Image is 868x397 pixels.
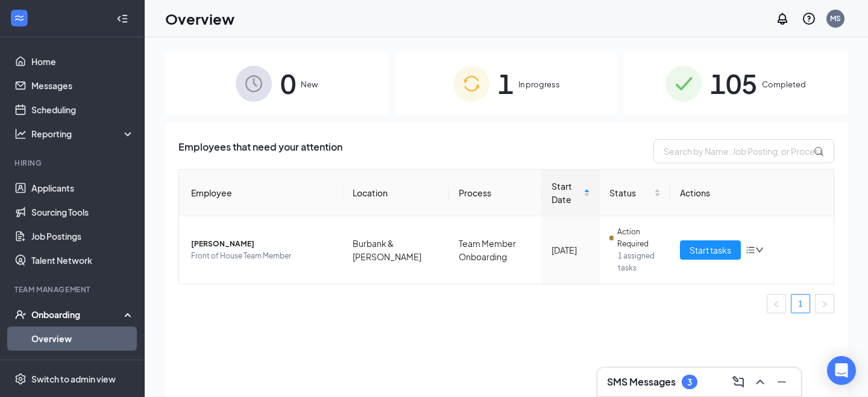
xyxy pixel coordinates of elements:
button: right [815,294,834,313]
svg: Settings [14,373,27,385]
td: Burbank & [PERSON_NAME] [343,216,449,284]
button: ChevronUp [750,372,770,392]
svg: Minimize [775,375,789,389]
span: bars [746,245,755,255]
th: Process [449,170,542,216]
span: left [773,301,780,308]
a: Overview [31,327,134,351]
th: Actions [670,170,834,216]
button: Start tasks [680,240,741,260]
svg: QuestionInfo [802,11,816,26]
div: Onboarding [31,308,124,320]
a: Scheduling [31,98,134,122]
th: Employee [179,170,343,216]
a: Messages [31,73,134,98]
h3: SMS Messages [607,375,676,389]
th: Location [343,170,449,216]
div: [DATE] [552,243,590,257]
div: 3 [687,377,692,387]
div: Team Management [14,284,132,295]
button: left [767,294,786,313]
span: [PERSON_NAME] [191,238,333,250]
li: 1 [791,294,810,313]
td: Team Member Onboarding [449,216,542,284]
button: ComposeMessage [729,372,748,392]
span: 0 [280,63,296,104]
span: 1 assigned tasks [618,250,660,274]
span: down [755,246,764,254]
div: MS [830,13,841,23]
span: Action Required [617,226,661,250]
span: New [301,78,318,90]
a: Talent Network [31,248,134,272]
span: Employees that need your attention [178,139,342,163]
svg: Notifications [775,11,790,26]
div: Reporting [31,128,135,140]
div: Switch to admin view [31,373,116,385]
span: Completed [762,78,806,90]
input: Search by Name, Job Posting, or Process [653,139,834,163]
span: 1 [498,63,514,104]
svg: ChevronUp [753,375,767,389]
div: Open Intercom Messenger [827,356,856,385]
svg: UserCheck [14,308,27,320]
svg: WorkstreamLogo [13,12,25,24]
span: Status [609,186,651,199]
li: Previous Page [767,294,786,313]
a: Job Postings [31,224,134,248]
span: Start Date [552,180,581,206]
button: Minimize [772,372,791,392]
svg: ComposeMessage [731,375,746,389]
div: Hiring [14,158,132,168]
svg: Analysis [14,128,27,140]
a: Applicants [31,176,134,200]
a: 1 [791,295,810,313]
a: Home [31,49,134,73]
svg: Collapse [116,13,128,25]
li: Next Page [815,294,834,313]
th: Status [600,170,670,216]
h1: Overview [165,8,234,29]
span: Start tasks [690,243,731,257]
a: E-Verify [31,351,134,375]
span: right [821,301,828,308]
span: 105 [710,63,757,104]
span: Front of House Team Member [191,250,333,262]
a: Sourcing Tools [31,200,134,224]
span: In progress [518,78,560,90]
